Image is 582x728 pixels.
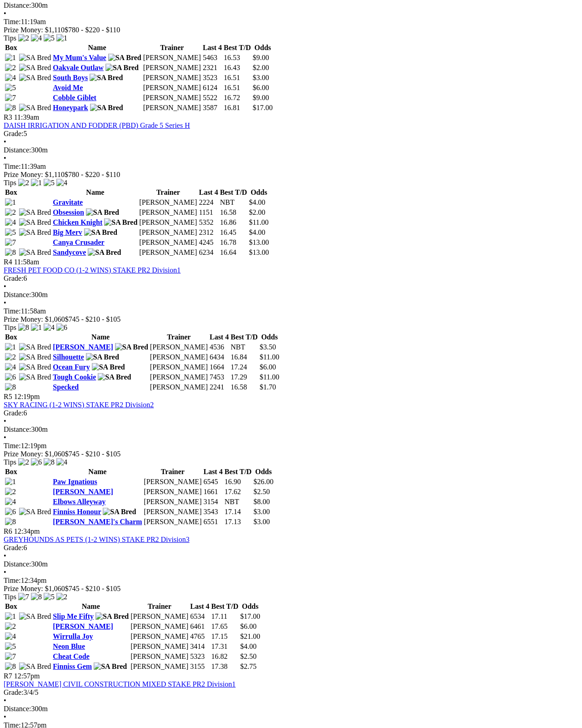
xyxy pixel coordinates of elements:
img: 1 [5,478,16,486]
td: [PERSON_NAME] [139,218,197,227]
img: 8 [5,248,16,257]
td: [PERSON_NAME] [130,612,189,621]
span: 11:39am [14,113,39,121]
img: 5 [44,593,55,601]
img: SA Bred [19,363,51,371]
span: Distance: [4,560,31,568]
span: $2.00 [253,64,269,71]
span: $3.00 [253,518,270,526]
a: Canya Crusader [53,238,104,246]
div: 5 [4,130,578,138]
td: [PERSON_NAME] [150,353,208,362]
div: Prize Money: $1,060 [4,585,578,593]
td: 16.81 [223,103,251,112]
a: Silhouette [53,353,84,361]
img: 1 [56,34,67,42]
td: 5352 [198,218,218,227]
img: 2 [5,208,16,217]
td: [PERSON_NAME] [139,238,197,247]
td: 17.24 [230,363,258,372]
td: 6534 [190,612,210,621]
span: Distance: [4,146,31,154]
a: Cheat Code [53,652,89,660]
a: [PERSON_NAME] [53,622,113,630]
span: Grade: [4,544,24,551]
div: 300m [4,146,578,154]
a: Finniss Honour [53,508,101,516]
img: 4 [56,458,67,466]
div: Prize Money: $1,110 [4,171,578,179]
img: SA Bred [19,74,51,82]
th: Odds [253,467,274,476]
td: [PERSON_NAME] [150,363,208,372]
a: My Mum's Value [53,54,106,61]
td: 6234 [198,248,218,257]
td: 3523 [202,73,222,82]
td: [PERSON_NAME] [139,248,197,257]
span: Time: [4,442,21,450]
img: 1 [31,324,42,332]
td: 16.58 [220,208,248,217]
span: $11.00 [249,218,268,226]
span: $8.00 [253,498,270,506]
img: 5 [44,179,55,187]
span: R3 [4,113,12,121]
td: [PERSON_NAME] [143,73,201,82]
td: [PERSON_NAME] [139,208,197,217]
img: 5 [5,228,16,237]
th: Odds [252,43,273,52]
span: Distance: [4,425,31,433]
span: $17.00 [253,104,273,111]
th: Name [52,333,149,342]
span: Time: [4,307,21,315]
span: 11:58am [14,258,39,266]
a: Obsession [53,208,84,216]
td: 5522 [202,93,222,102]
a: [PERSON_NAME] [53,488,113,495]
th: Last 4 [190,602,210,611]
span: Distance: [4,291,31,298]
img: SA Bred [86,208,119,217]
span: Time: [4,576,21,584]
td: 2224 [198,198,218,207]
img: 6 [5,373,16,381]
img: 2 [5,353,16,361]
img: SA Bred [94,662,127,671]
img: SA Bred [90,74,123,82]
td: [PERSON_NAME] [130,632,189,641]
span: Tips [4,34,16,42]
th: Odds [240,602,261,611]
img: 2 [56,593,67,601]
a: [PERSON_NAME]'s Charm [53,518,142,526]
img: 4 [44,324,55,332]
img: 6 [5,508,16,516]
a: Tough Cookie [53,373,96,381]
th: Trainer [139,188,197,197]
td: 3543 [203,507,223,516]
img: SA Bred [115,343,148,351]
td: [PERSON_NAME] [143,497,202,506]
a: [PERSON_NAME] [53,343,113,351]
span: $4.00 [249,198,265,206]
span: • [4,417,6,425]
img: 6 [56,324,67,332]
img: SA Bred [90,104,123,112]
span: • [4,568,6,576]
img: SA Bred [19,508,51,516]
img: 4 [5,218,16,227]
img: SA Bred [19,353,51,361]
a: South Boys [53,74,88,81]
div: 6 [4,409,578,417]
span: $745 - $210 - $105 [65,450,121,458]
td: 17.15 [211,632,239,641]
span: $13.00 [249,238,269,246]
span: $9.00 [253,94,269,101]
td: [PERSON_NAME] [143,507,202,516]
img: SA Bred [84,228,117,237]
td: 3154 [203,497,223,506]
th: Trainer [143,43,201,52]
img: 8 [18,324,29,332]
img: 7 [5,652,16,661]
span: $1.70 [260,383,276,391]
span: Box [5,44,17,51]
